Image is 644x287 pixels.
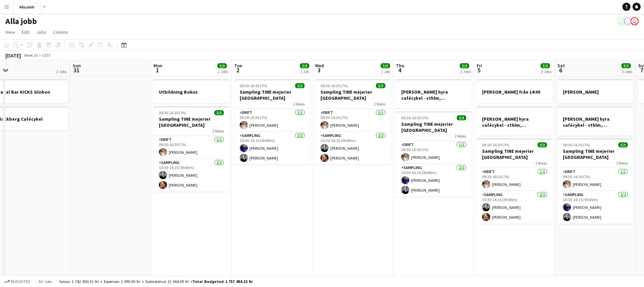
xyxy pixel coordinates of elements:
span: 2 [233,66,242,74]
span: Tue [234,63,242,69]
h3: [PERSON_NAME] från 14:00 [477,89,552,95]
app-card-role: Drift1/109:30-16:30 (7h)[PERSON_NAME] [315,109,391,132]
span: 2 Roles [293,101,305,106]
span: 1 [152,66,162,74]
app-card-role: Drift1/109:30-16:30 (7h)[PERSON_NAME] [153,136,229,159]
h3: Utbildning Bokus [153,89,229,95]
div: [DATE] [5,52,21,59]
div: Utbildning Bokus [153,79,229,103]
span: 09:30-16:30 (7h) [482,142,509,147]
app-job-card: 09:30-16:30 (7h)3/3Sampling TINE mejerier [GEOGRAPHIC_DATA]2 RolesDrift1/109:30-16:30 (7h)[PERSON... [396,111,472,197]
a: View [3,28,18,37]
span: 09:30-16:30 (7h) [563,142,590,147]
span: 3/3 [381,63,390,68]
app-card-role: Sampling2/210:30-16:15 (5h45m)[PERSON_NAME][PERSON_NAME] [477,191,552,224]
span: Fri [477,63,482,69]
span: Week 35 [22,53,39,58]
div: 1 Job [300,69,309,74]
app-card-role: Sampling2/210:30-16:15 (5h45m)[PERSON_NAME][PERSON_NAME] [396,164,472,197]
app-job-card: [PERSON_NAME] från 14:00 [477,79,552,103]
span: 3/3 [376,83,385,88]
span: 09:30-16:30 (7h) [159,110,186,115]
h3: [PERSON_NAME] hyra cafécykel - sthlm, [GEOGRAPHIC_DATA], cph [477,116,552,128]
span: 5 [476,66,482,74]
div: 09:30-16:30 (7h)3/3Sampling TINE mejerier [GEOGRAPHIC_DATA]2 RolesDrift1/109:30-16:30 (7h)[PERSON... [477,138,552,224]
h3: Sampling TINE mejerier [GEOGRAPHIC_DATA] [396,121,472,133]
span: 3/3 [300,63,309,68]
div: CEST [42,53,51,58]
span: 3/3 [621,63,631,68]
a: Jobs [33,28,49,37]
span: 6 [556,66,565,74]
span: Sat [557,63,565,69]
div: 2 Jobs [218,69,228,74]
h3: [PERSON_NAME] hyra cafécykel - sthlm, [GEOGRAPHIC_DATA], cph [557,116,633,128]
h3: Sampling TINE mejerier [GEOGRAPHIC_DATA] [557,148,633,160]
app-card-role: Sampling2/210:30-16:15 (5h45m)[PERSON_NAME][PERSON_NAME] [153,159,229,192]
span: 3/3 [295,83,305,88]
span: Edit [22,29,29,35]
div: Salary 1 742 830.32 kr + Expenses 1 090.00 kr + Subsistence 13 564.00 kr = [59,279,253,284]
app-job-card: [PERSON_NAME] hyra cafécykel - sthlm, [GEOGRAPHIC_DATA], cph [557,106,633,136]
div: 1 Job [381,69,390,74]
button: Alla jobb [14,0,40,14]
span: Sun [73,63,81,69]
span: Wed [315,63,324,69]
span: 09:30-16:30 (7h) [401,115,429,120]
span: 09:30-16:30 (7h) [320,83,348,88]
app-job-card: 09:30-16:30 (7h)3/3Sampling TINE mejerier [GEOGRAPHIC_DATA]2 RolesDrift1/109:30-16:30 (7h)[PERSON... [153,106,229,192]
span: Jobs [36,29,46,35]
h3: [PERSON_NAME] [557,89,633,95]
button: Budgeted [3,278,31,285]
span: Thu [396,63,404,69]
app-user-avatar: Emil Hasselberg [630,17,639,25]
app-card-role: Drift1/109:30-16:30 (7h)[PERSON_NAME] [477,168,552,191]
h3: Sampling TINE mejerier [GEOGRAPHIC_DATA] [234,89,310,101]
span: 3/3 [541,63,550,68]
span: 31 [72,66,81,74]
app-job-card: [PERSON_NAME] hyra cafécykel - sthlm, [GEOGRAPHIC_DATA], cph [477,106,552,136]
app-card-role: Drift1/109:30-16:30 (7h)[PERSON_NAME] [557,168,633,191]
app-job-card: 09:30-16:30 (7h)3/3Sampling TINE mejerier [GEOGRAPHIC_DATA]2 RolesDrift1/109:30-16:30 (7h)[PERSON... [315,79,391,165]
span: 3/3 [460,63,469,68]
app-job-card: [PERSON_NAME] hyra cafécykel - sthlm, [GEOGRAPHIC_DATA], cph [396,79,472,109]
span: All jobs [37,279,53,284]
h1: Alla jobb [5,16,37,26]
a: Comms [50,28,71,37]
span: Total Budgeted 1 757 484.32 kr [192,279,253,284]
app-job-card: [PERSON_NAME] [557,79,633,103]
h3: [PERSON_NAME] hyra cafécykel - sthlm, [GEOGRAPHIC_DATA], cph [396,89,472,101]
app-card-role: Sampling2/210:30-16:15 (5h45m)[PERSON_NAME][PERSON_NAME] [315,132,391,165]
span: 09:30-16:30 (7h) [240,83,267,88]
div: 2 Jobs [56,69,67,74]
span: 2 Roles [535,161,547,166]
span: Comms [53,29,68,35]
h3: Sampling TINE mejerier [GEOGRAPHIC_DATA] [477,148,552,160]
span: Mon [153,63,162,69]
span: 2 Roles [374,101,385,106]
span: View [5,29,15,35]
app-user-avatar: Stina Dahl [624,17,632,25]
div: 2 Jobs [460,69,471,74]
span: 3/3 [214,110,224,115]
app-card-role: Sampling2/210:30-16:15 (5h45m)[PERSON_NAME][PERSON_NAME] [557,191,633,224]
app-job-card: 09:30-16:30 (7h)3/3Sampling TINE mejerier [GEOGRAPHIC_DATA]2 RolesDrift1/109:30-16:30 (7h)[PERSON... [557,138,633,224]
span: 2 Roles [616,161,628,166]
a: Edit [19,28,32,37]
span: 4 [395,66,404,74]
span: 2 Roles [212,128,224,134]
span: 3 [314,66,324,74]
span: Budgeted [11,279,30,284]
app-job-card: 09:30-16:30 (7h)3/3Sampling TINE mejerier [GEOGRAPHIC_DATA]2 RolesDrift1/109:30-16:30 (7h)[PERSON... [234,79,310,165]
span: 3/3 [457,115,466,120]
span: 3/3 [538,142,547,147]
h3: Sampling TINE mejerier [GEOGRAPHIC_DATA] [315,89,391,101]
div: 3 Jobs [541,69,551,74]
